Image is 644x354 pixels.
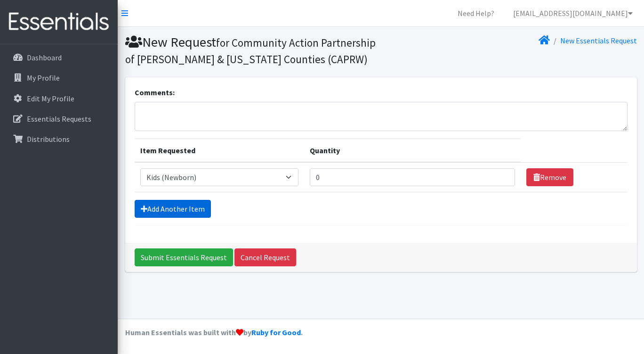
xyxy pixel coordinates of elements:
a: Ruby for Good [251,328,301,337]
a: Dashboard [4,48,114,67]
a: Essentials Requests [4,109,114,128]
p: Distributions [27,134,70,144]
th: Item Requested [135,139,305,163]
th: Quantity [304,139,520,163]
a: New Essentials Request [560,36,637,45]
a: Distributions [4,130,114,148]
label: Comments: [135,87,175,98]
a: Remove [526,168,573,186]
a: Need Help? [450,4,502,23]
strong: Human Essentials was built with by . [125,328,303,337]
a: [EMAIL_ADDRESS][DOMAIN_NAME] [506,4,640,23]
a: Cancel Request [234,248,296,266]
h1: New Request [125,34,378,66]
input: Submit Essentials Request [135,248,233,266]
p: Essentials Requests [27,114,91,123]
a: My Profile [4,68,114,87]
p: My Profile [27,73,60,82]
p: Dashboard [27,53,62,62]
p: Edit My Profile [27,94,74,103]
small: for Community Action Partnership of [PERSON_NAME] & [US_STATE] Counties (CAPRW) [125,36,376,66]
a: Edit My Profile [4,89,114,108]
a: Add Another Item [135,200,211,218]
img: HumanEssentials [4,6,114,38]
